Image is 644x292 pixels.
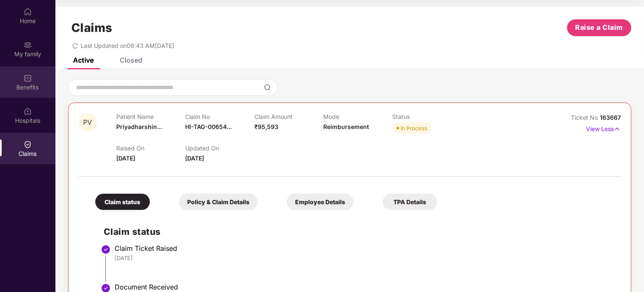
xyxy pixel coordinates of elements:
p: Claim Amount [254,113,323,120]
img: svg+xml;base64,PHN2ZyBpZD0iQmVuZWZpdHMiIHhtbG5zPSJodHRwOi8vd3d3LnczLm9yZy8yMDAwL3N2ZyIgd2lkdGg9Ij... [24,74,32,82]
span: redo [72,42,78,49]
img: svg+xml;base64,PHN2ZyB4bWxucz0iaHR0cDovL3d3dy53My5vcmcvMjAwMC9zdmciIHdpZHRoPSIxNyIgaGVpZ2h0PSIxNy... [614,124,621,134]
div: Document Received [115,283,613,291]
div: Closed [120,56,142,64]
div: Claim Ticket Raised [115,244,613,253]
p: Patient Name [116,113,185,120]
img: svg+xml;base64,PHN2ZyBpZD0iU3RlcC1Eb25lLTMyeDMyIiB4bWxucz0iaHR0cDovL3d3dy53My5vcmcvMjAwMC9zdmciIH... [101,245,111,255]
span: ₹95,593 [254,123,278,130]
span: Priyadharshin... [116,123,162,130]
h2: Claim status [104,225,613,239]
div: Claim status [95,194,150,210]
span: 163667 [600,114,621,121]
div: Policy & Claim Details [179,194,258,210]
span: PV [84,119,92,126]
img: svg+xml;base64,PHN2ZyBpZD0iU2VhcmNoLTMyeDMyIiB4bWxucz0iaHR0cDovL3d3dy53My5vcmcvMjAwMC9zdmciIHdpZH... [264,84,271,91]
img: svg+xml;base64,PHN2ZyBpZD0iQ2xhaW0iIHhtbG5zPSJodHRwOi8vd3d3LnczLm9yZy8yMDAwL3N2ZyIgd2lkdGg9IjIwIi... [24,140,32,149]
span: HI-TAG-00654... [185,123,232,130]
span: Ticket No [571,114,600,121]
p: Claim No [185,113,254,120]
p: View Less [586,122,621,134]
div: In Process [401,124,428,132]
img: svg+xml;base64,PHN2ZyBpZD0iSG9zcGl0YWxzIiB4bWxucz0iaHR0cDovL3d3dy53My5vcmcvMjAwMC9zdmciIHdpZHRoPS... [24,107,32,116]
h1: Claims [71,21,113,35]
span: Last Updated on 08:43 AM[DATE] [81,42,174,49]
img: svg+xml;base64,PHN2ZyBpZD0iSG9tZSIgeG1sbnM9Imh0dHA6Ly93d3cudzMub3JnLzIwMDAvc3ZnIiB3aWR0aD0iMjAiIG... [24,8,32,16]
button: Raise a Claim [567,19,631,36]
div: Active [73,56,94,64]
div: TPA Details [383,194,437,210]
p: Status [393,113,461,120]
span: Raise a Claim [576,22,623,33]
p: Raised On [116,145,185,152]
div: [DATE] [115,254,613,262]
p: Mode [323,113,392,120]
span: [DATE] [116,155,135,162]
img: svg+xml;base64,PHN2ZyB3aWR0aD0iMjAiIGhlaWdodD0iMjAiIHZpZXdCb3g9IjAgMCAyMCAyMCIgZmlsbD0ibm9uZSIgeG... [24,41,32,49]
span: [DATE] [185,155,204,162]
div: Employee Details [287,194,353,210]
span: Reimbursement [323,123,369,130]
p: Updated On [185,145,254,152]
